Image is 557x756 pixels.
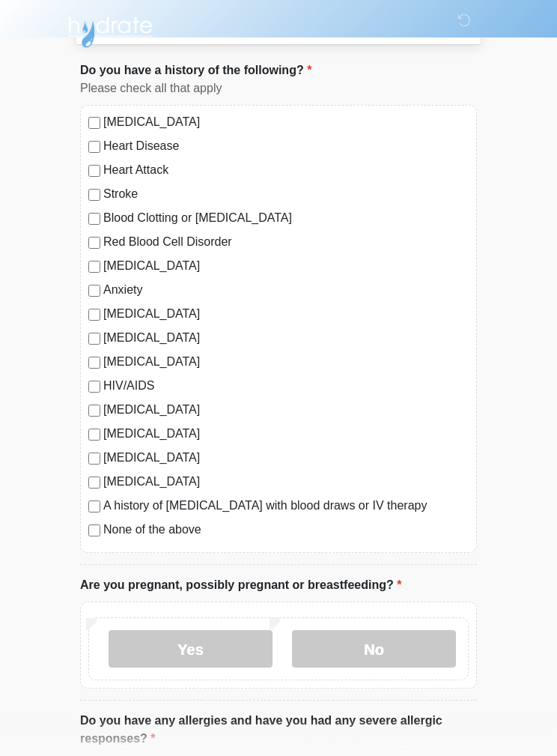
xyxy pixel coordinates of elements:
input: HIV/AIDS [88,381,100,393]
label: Heart Attack [103,161,469,179]
div: Please check all that apply [80,79,477,97]
label: HIV/AIDS [103,377,469,395]
label: [MEDICAL_DATA] [103,449,469,467]
label: [MEDICAL_DATA] [103,305,469,323]
label: No [292,630,456,668]
input: [MEDICAL_DATA] [88,261,100,273]
label: [MEDICAL_DATA] [103,329,469,347]
input: [MEDICAL_DATA] [88,333,100,345]
label: [MEDICAL_DATA] [103,401,469,419]
input: [MEDICAL_DATA] [88,117,100,129]
label: Blood Clotting or [MEDICAL_DATA] [103,209,469,227]
label: Do you have a history of the following? [80,61,311,79]
label: [MEDICAL_DATA] [103,257,469,275]
label: Do you have any allergies and have you had any severe allergic responses? [80,712,477,748]
label: None of the above [103,521,469,539]
input: Heart Attack [88,165,100,177]
input: [MEDICAL_DATA] [88,453,100,465]
input: Red Blood Cell Disorder [88,237,100,249]
input: [MEDICAL_DATA] [88,405,100,417]
label: Stroke [103,185,469,203]
input: Anxiety [88,285,100,297]
input: [MEDICAL_DATA] [88,357,100,369]
label: [MEDICAL_DATA] [103,473,469,491]
input: Stroke [88,189,100,201]
label: Red Blood Cell Disorder [103,233,469,251]
input: Heart Disease [88,141,100,153]
label: Are you pregnant, possibly pregnant or breastfeeding? [80,576,401,594]
img: Hydrate IV Bar - Flagstaff Logo [65,11,155,49]
label: [MEDICAL_DATA] [103,113,469,131]
input: [MEDICAL_DATA] [88,477,100,489]
input: None of the above [88,524,100,536]
label: Yes [109,630,273,668]
label: [MEDICAL_DATA] [103,353,469,371]
label: [MEDICAL_DATA] [103,425,469,443]
label: A history of [MEDICAL_DATA] with blood draws or IV therapy [103,497,469,515]
label: Heart Disease [103,137,469,155]
input: [MEDICAL_DATA] [88,429,100,441]
label: Anxiety [103,281,469,299]
input: Blood Clotting or [MEDICAL_DATA] [88,213,100,225]
input: A history of [MEDICAL_DATA] with blood draws or IV therapy [88,501,100,512]
input: [MEDICAL_DATA] [88,309,100,321]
